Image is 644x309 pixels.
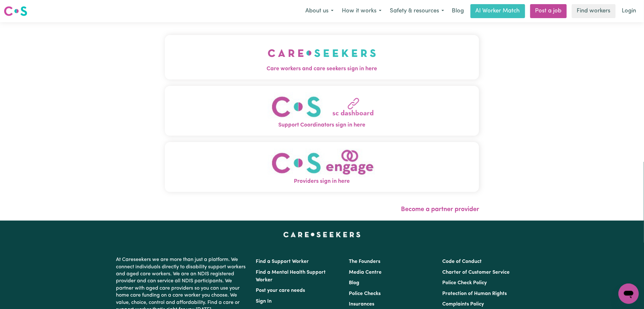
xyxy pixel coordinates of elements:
a: Blog [448,4,468,18]
span: Providers sign in here [165,177,479,186]
button: Care workers and care seekers sign in here [165,35,479,79]
a: Protection of Human Rights [442,291,507,296]
button: Providers sign in here [165,142,479,192]
a: Become a partner provider [401,206,479,213]
iframe: Button to launch messaging window [619,284,639,304]
a: Post your care needs [256,288,305,293]
a: Find a Support Worker [256,259,309,264]
button: Safety & resources [386,4,448,18]
a: Police Checks [349,291,381,296]
a: Blog [349,280,360,285]
a: Find workers [572,4,616,18]
button: Support Coordinators sign in here [165,86,479,136]
a: Charter of Customer Service [442,270,510,275]
a: Media Centre [349,270,382,275]
a: Careseekers logo [4,4,27,18]
a: Find a Mental Health Support Worker [256,270,326,283]
a: AI Worker Match [471,4,525,18]
a: Post a job [530,4,567,18]
span: Care workers and care seekers sign in here [165,65,479,73]
a: Login [618,4,640,18]
img: Careseekers logo [4,5,27,17]
a: Complaints Policy [442,302,484,307]
a: Insurances [349,302,375,307]
a: Police Check Policy [442,280,487,285]
span: Support Coordinators sign in here [165,121,479,129]
button: How it works [338,4,386,18]
a: Code of Conduct [442,259,482,264]
button: About us [301,4,338,18]
a: Careseekers home page [283,232,361,237]
a: Sign In [256,299,272,304]
a: The Founders [349,259,381,264]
